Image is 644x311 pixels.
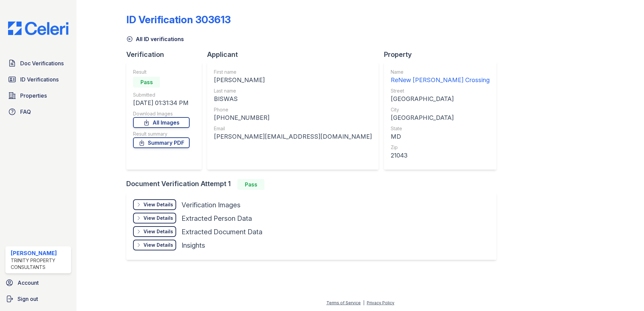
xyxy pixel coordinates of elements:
div: Last name [214,88,372,94]
div: Email [214,125,372,132]
div: Street [391,88,490,94]
div: MD [391,132,490,141]
span: Properties [20,92,47,100]
div: [GEOGRAPHIC_DATA] [391,113,490,123]
div: BISWAS [214,94,372,104]
a: Name ReNew [PERSON_NAME] Crossing [391,69,490,85]
div: Result [133,69,190,75]
div: Trinity Property Consultants [11,257,68,271]
div: Insights [182,241,205,250]
div: View Details [143,201,173,208]
div: Zip [391,144,490,151]
div: [PERSON_NAME][EMAIL_ADDRESS][DOMAIN_NAME] [214,132,372,141]
div: [PERSON_NAME] [11,249,68,257]
span: Account [18,279,39,287]
div: First name [214,69,372,75]
a: Account [3,276,74,289]
div: ReNew [PERSON_NAME] Crossing [391,75,490,85]
div: [DATE] 01:31:34 PM [133,98,190,108]
a: Properties [5,89,71,102]
div: City [391,106,490,113]
div: View Details [143,242,173,248]
div: Property [384,50,502,59]
div: Download Images [133,110,190,117]
span: ID Verifications [20,75,59,83]
div: ID Verification 303613 [126,13,231,26]
div: Pass [237,179,264,190]
div: View Details [143,228,173,235]
a: Terms of Service [326,300,361,305]
div: Extracted Person Data [182,214,252,223]
a: Sign out [3,292,74,306]
div: 21043 [391,151,490,160]
div: [PHONE_NUMBER] [214,113,372,123]
span: FAQ [20,108,31,116]
div: Pass [133,77,160,88]
a: ID Verifications [5,73,71,86]
div: View Details [143,215,173,221]
a: Privacy Policy [367,300,394,305]
a: Doc Verifications [5,57,71,70]
a: FAQ [5,105,71,118]
a: Summary PDF [133,137,190,148]
div: [GEOGRAPHIC_DATA] [391,94,490,104]
div: Verification [126,50,207,59]
div: Submitted [133,92,190,98]
img: CE_Logo_Blue-a8612792a0a2168367f1c8372b55b34899dd931a85d93a1a3d3e32e68fde9ad4.png [3,22,74,35]
div: Name [391,69,490,75]
a: All ID verifications [126,35,184,43]
a: All Images [133,117,190,128]
div: [PERSON_NAME] [214,75,372,85]
div: State [391,125,490,132]
div: Result summary [133,131,190,137]
span: Doc Verifications [20,59,64,67]
div: Phone [214,106,372,113]
div: Extracted Document Data [182,227,262,237]
div: | [363,300,364,305]
span: Sign out [18,295,38,303]
div: Verification Images [182,200,240,210]
div: Document Verification Attempt 1 [126,179,502,190]
div: Applicant [207,50,384,59]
